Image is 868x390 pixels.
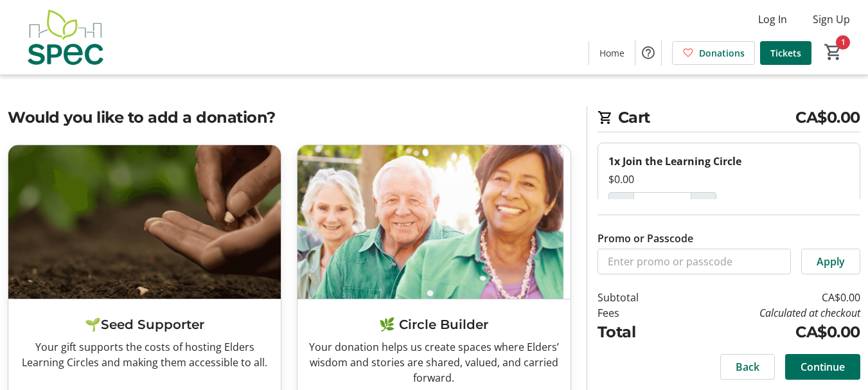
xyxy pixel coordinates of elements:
div: Your gift supports the costs of hosting Elders Learning Circles and making them accessible to all. [19,339,270,370]
td: Fees [598,305,674,321]
td: Total [598,321,674,344]
span: Home [599,46,624,60]
input: Join the Learning Circle Quantity [633,192,691,218]
button: Help [635,40,661,66]
span: Continue [801,359,845,375]
h3: 🌱Seed Supporter [19,315,270,334]
button: Back [720,354,775,380]
img: 🌿 Circle Builder [297,145,570,299]
td: CA$0.00 [673,321,860,344]
a: Donations [672,41,755,65]
span: Sign Up [813,12,850,27]
span: Tickets [770,46,801,60]
h2: Cart [598,106,860,132]
button: Log In [748,9,797,30]
h2: Would you like to add a donation? [8,106,571,129]
span: Donations [699,46,745,60]
button: Sign Up [802,9,860,30]
button: Continue [785,354,860,380]
div: Your donation helps us create spaces where Elders’ wisdom and stories are shared, valued, and car... [308,339,560,386]
span: Apply [817,254,845,269]
button: Remove [762,192,849,218]
img: SPEC's Logo [8,5,122,69]
button: Cart [822,40,845,64]
span: CA$0.00 [795,106,860,129]
img: 🌱Seed Supporter [8,145,281,299]
td: Subtotal [598,290,674,305]
div: $0.00 [608,172,849,187]
button: Apply [801,249,860,274]
h3: 🌿 Circle Builder [308,315,560,334]
div: 1x Join the Learning Circle [608,154,849,169]
a: Tickets [760,41,811,65]
button: Decrement by one [609,193,633,217]
span: Remove [794,197,834,213]
span: Log In [758,12,787,27]
label: Promo or Passcode [598,231,693,246]
a: Home [589,41,635,65]
button: Increment by one [691,193,716,217]
input: Enter promo or passcode [598,249,791,274]
td: CA$0.00 [673,290,860,305]
span: Back [736,359,759,375]
td: Calculated at checkout [673,305,860,321]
